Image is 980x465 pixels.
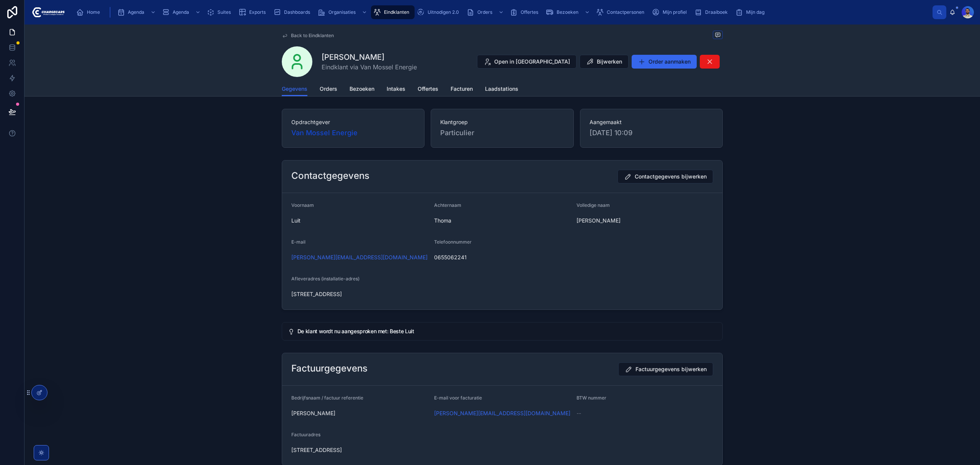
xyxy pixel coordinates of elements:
a: Organisaties [315,5,371,19]
h2: Factuurgegevens [291,362,367,375]
span: Achternaam [434,202,461,208]
a: [PERSON_NAME][EMAIL_ADDRESS][DOMAIN_NAME] [434,409,570,417]
span: Offertes [418,85,438,93]
a: Facturen [451,82,473,97]
span: Bezoeken [557,9,578,15]
span: Home [87,9,100,15]
button: Order aanmaken [632,55,697,69]
span: Open in [GEOGRAPHIC_DATA] [494,58,570,65]
span: Offertes [521,9,538,15]
span: Thoma [434,217,571,224]
a: Exports [236,5,271,19]
span: 0655062241 [434,254,571,261]
span: Mijn dag [746,9,764,15]
span: Facturen [451,85,473,93]
span: BTW nummer [577,395,606,401]
h1: [PERSON_NAME] [322,52,417,62]
span: [STREET_ADDRESS] [291,446,713,454]
a: Home [74,5,105,19]
button: Open in [GEOGRAPHIC_DATA] [477,55,577,69]
span: Factuurgegevens bijwerken [635,365,707,373]
span: E-mail voor facturatie [434,395,482,401]
a: Orders [320,82,337,97]
a: Intakes [387,82,405,97]
span: Exports [249,9,266,15]
span: Gegevens [282,85,307,93]
span: Agenda [128,9,144,15]
a: Bezoeken [544,5,594,19]
span: Orders [320,85,337,93]
a: Bezoeken [350,82,374,97]
span: Orders [477,9,492,15]
a: Mijn profiel [650,5,692,19]
a: Back to Eindklanten [282,33,334,39]
span: Eindklanten [384,9,409,15]
h2: Contactgegevens [291,170,369,182]
a: Gegevens [282,82,307,97]
span: Uitnodigen 2.0 [428,9,459,15]
span: Laadstations [485,85,518,93]
span: Bezoeken [350,85,374,93]
span: E-mail [291,239,305,245]
span: Intakes [387,85,405,93]
a: Mijn dag [733,5,770,19]
a: Suites [204,5,236,19]
a: Uitnodigen 2.0 [415,5,464,19]
span: [STREET_ADDRESS] [291,290,713,298]
span: Volledige naam [577,202,610,208]
span: Aangemaakt [590,118,713,126]
span: Voornaam [291,202,314,208]
span: Mijn profiel [663,9,687,15]
button: Contactgegevens bijwerken [617,170,713,183]
span: Opdrachtgever [291,118,415,126]
a: [PERSON_NAME][EMAIL_ADDRESS][DOMAIN_NAME] [291,254,428,261]
a: Dashboards [271,5,315,19]
button: Factuurgegevens bijwerken [618,362,713,376]
span: Back to Eindklanten [291,33,334,39]
a: Agenda [115,5,160,19]
a: Orders [464,5,508,19]
span: Bedrijfsnaam / factuur referentie [291,395,363,401]
a: Van Mossel Energie [291,128,358,138]
span: -- [577,409,581,417]
span: Order aanmaken [648,58,691,65]
button: Bijwerken [580,55,629,69]
span: [PERSON_NAME] [291,409,428,417]
span: Luit [291,217,428,224]
span: Dashboards [284,9,310,15]
a: Contactpersonen [594,5,650,19]
span: Telefoonnummer [434,239,472,245]
span: Organisaties [328,9,356,15]
h5: De klant wordt nu aangesproken met: Beste Luit [297,329,716,334]
span: [PERSON_NAME] [577,217,713,224]
a: Eindklanten [371,5,415,19]
img: App logo [31,6,65,18]
div: scrollable content [71,4,933,21]
a: Offertes [508,5,544,19]
span: Suites [217,9,231,15]
a: Offertes [418,82,438,97]
span: [DATE] 10:09 [590,128,713,138]
span: Contactpersonen [607,9,644,15]
span: Factuuradres [291,432,320,437]
a: Agenda [160,5,204,19]
span: Draaiboek [705,9,728,15]
span: Klantgroep [440,118,564,126]
span: Afleveradres (installatie-adres) [291,276,359,282]
span: Contactgegevens bijwerken [635,173,707,180]
a: Laadstations [485,82,518,97]
span: Eindklant via Van Mossel Energie [322,62,417,72]
span: Bijwerken [597,58,622,65]
a: Draaiboek [692,5,733,19]
span: Particulier [440,128,564,138]
span: Agenda [173,9,189,15]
